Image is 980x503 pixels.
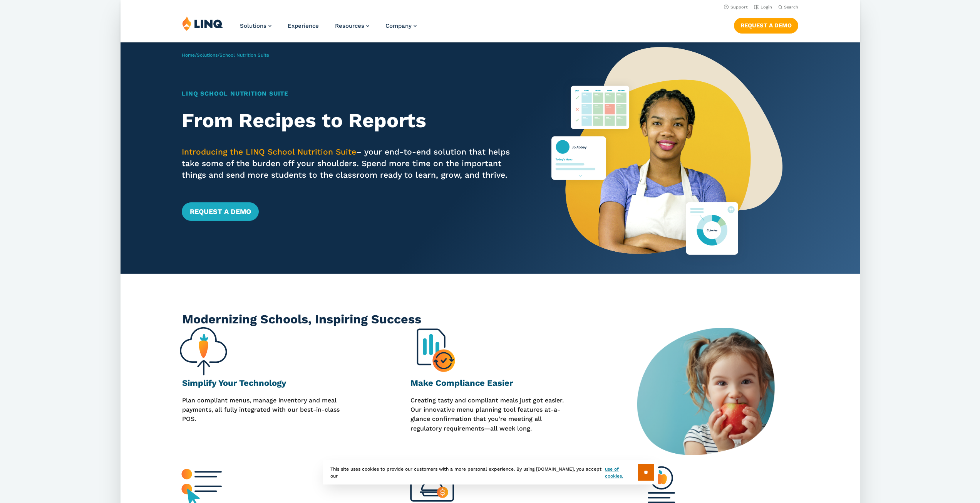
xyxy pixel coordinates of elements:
a: Resources [335,22,369,29]
a: Home [182,52,195,58]
span: Company [385,22,412,29]
p: – your end-to-end solution that helps take some of the burden off your shoulders. Spend more time... [182,146,521,181]
h1: LINQ School Nutrition Suite [182,89,521,98]
p: Creating tasty and compliant meals just got easier. Our innovative menu planning tool features at... [410,396,570,464]
a: Experience [288,22,319,29]
img: LINQ | K‑12 Software [182,16,223,31]
a: Solutions [197,52,218,58]
a: use of cookies. [605,466,638,479]
button: Open Search Bar [778,4,798,10]
a: Company [385,22,417,29]
a: Login [754,5,772,10]
a: Support [724,5,747,10]
a: Solutions [240,22,271,29]
h2: Modernizing Schools, Inspiring Success [182,311,798,328]
div: This site uses cookies to provide our customers with a more personal experience. By using [DOMAIN... [323,460,658,484]
span: Search [784,5,798,10]
h2: From Recipes to Reports [182,109,521,132]
h3: Simplify Your Technology [182,378,342,389]
a: Request a Demo [734,18,798,33]
span: / / [182,52,269,58]
a: Request a Demo [182,202,258,221]
nav: Primary Navigation [240,16,417,42]
img: Nutrition Suite Launch [551,42,782,274]
span: Solutions [240,22,266,29]
span: Introducing the LINQ School Nutrition Suite [182,147,356,156]
span: Resources [335,22,364,29]
span: School Nutrition Suite [219,52,269,58]
nav: Button Navigation [734,16,798,33]
nav: Utility Navigation [121,2,860,11]
h3: Make Compliance Easier [410,378,570,389]
p: Plan compliant menus, manage inventory and meal payments, all fully integrated with our best-in-c... [182,396,342,464]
